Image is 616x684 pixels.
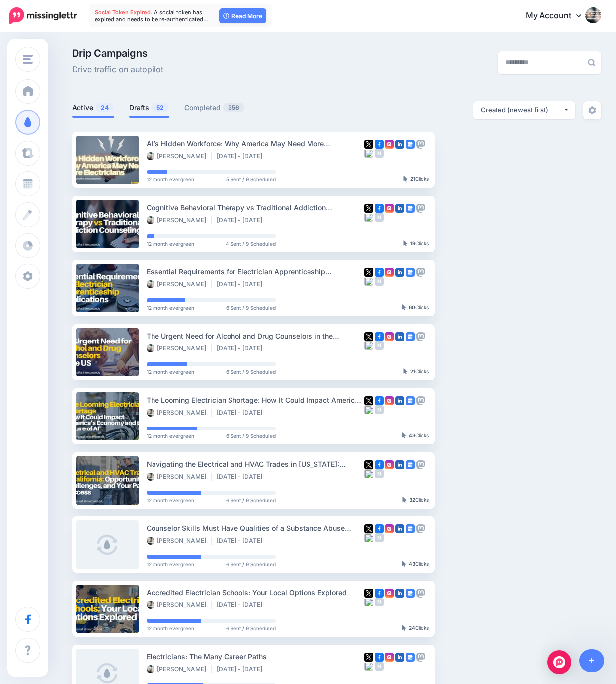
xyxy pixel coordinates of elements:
[409,625,415,631] b: 24
[364,396,373,405] img: twitter-square.png
[23,55,33,64] img: menu.png
[147,537,212,545] li: [PERSON_NAME]
[375,598,384,606] img: medium-grey-square.png
[364,469,373,478] img: bluesky-grey-square.png
[72,48,163,58] span: Drip Campaigns
[385,396,394,405] img: instagram-square.png
[226,626,276,631] span: 6 Sent / 9 Scheduled
[364,149,373,158] img: bluesky-grey-square.png
[147,665,212,673] li: [PERSON_NAME]
[588,59,595,66] img: search-grey-6.png
[147,330,364,342] div: The Urgent Need for Alcohol and Drug Counselors in the [GEOGRAPHIC_DATA]
[147,177,194,182] span: 12 month evergreen
[364,662,373,671] img: bluesky-grey-square.png
[402,561,406,567] img: pointer-grey-darker.png
[402,433,429,439] div: Clicks
[416,332,425,341] img: mastodon-grey-square.png
[406,396,415,405] img: google_business-square.png
[147,587,364,598] div: Accredited Electrician Schools: Your Local Options Explored
[375,469,384,478] img: medium-grey-square.png
[395,140,404,149] img: linkedin-square.png
[147,498,194,503] span: 12 month evergreen
[375,149,384,158] img: medium-grey-square.png
[395,204,404,213] img: linkedin-square.png
[147,305,194,310] span: 12 month evergreen
[410,240,415,246] b: 19
[406,524,415,533] img: google_business-square.png
[364,524,373,533] img: twitter-square.png
[226,433,276,438] span: 6 Sent / 9 Scheduled
[375,662,384,671] img: medium-grey-square.png
[375,140,384,149] img: facebook-square.png
[217,344,267,352] li: [DATE] - [DATE]
[416,524,425,533] img: mastodon-grey-square.png
[375,332,384,341] img: facebook-square.png
[402,625,406,631] img: pointer-grey-darker.png
[406,653,415,662] img: google_business-square.png
[147,601,212,609] li: [PERSON_NAME]
[416,396,425,405] img: mastodon-grey-square.png
[147,522,364,534] div: Counselor Skills Must Have Qualities of a Substance Abuse Counselor
[395,460,404,469] img: linkedin-square.png
[226,177,276,182] span: 5 Sent / 9 Scheduled
[364,341,373,350] img: bluesky-grey-square.png
[217,216,267,224] li: [DATE] - [DATE]
[147,394,364,406] div: The Looming Electrician Shortage: How It Could Impact America’s Economy and the Future of AI
[147,458,364,470] div: Navigating the Electrical and HVAC Trades in [US_STATE]: Opportunities, Challenges, and Your Path...
[147,626,194,631] span: 12 month evergreen
[385,204,394,213] img: instagram-square.png
[547,650,571,674] div: Open Intercom Messenger
[147,651,364,662] div: Electricians: The Many Career Paths
[219,8,266,23] a: Read More
[147,216,212,224] li: [PERSON_NAME]
[385,140,394,149] img: instagram-square.png
[416,589,425,598] img: mastodon-grey-square.png
[147,369,194,374] span: 12 month evergreen
[129,102,169,114] a: Drafts52
[395,589,404,598] img: linkedin-square.png
[226,562,276,567] span: 6 Sent / 9 Scheduled
[364,213,373,222] img: bluesky-grey-square.png
[226,241,276,246] span: 4 Sent / 9 Scheduled
[364,533,373,542] img: bluesky-grey-square.png
[147,202,364,213] div: Cognitive Behavioral Therapy vs Traditional Addiction Counseling
[402,432,406,438] img: pointer-grey-darker.png
[226,305,276,310] span: 6 Sent / 9 Scheduled
[147,152,212,160] li: [PERSON_NAME]
[406,460,415,469] img: google_business-square.png
[147,266,364,277] div: Essential Requirements for Electrician Apprenticeship Applications: What You Need to Know Before ...
[385,653,394,662] img: instagram-square.png
[375,268,384,277] img: facebook-square.png
[147,562,194,567] span: 12 month evergreen
[385,589,394,598] img: instagram-square.png
[402,497,429,503] div: Clicks
[223,103,244,112] span: 356
[184,102,245,114] a: Completed356
[385,332,394,341] img: instagram-square.png
[395,396,404,405] img: linkedin-square.png
[147,241,194,246] span: 12 month evergreen
[410,176,415,182] b: 21
[152,103,169,112] span: 52
[395,332,404,341] img: linkedin-square.png
[385,460,394,469] img: instagram-square.png
[364,277,373,286] img: bluesky-grey-square.png
[364,204,373,213] img: twitter-square.png
[588,106,596,114] img: settings-grey.png
[375,396,384,405] img: facebook-square.png
[147,344,212,352] li: [PERSON_NAME]
[217,473,267,481] li: [DATE] - [DATE]
[395,268,404,277] img: linkedin-square.png
[403,241,429,247] div: Clicks
[403,368,408,374] img: pointer-grey-darker.png
[217,537,267,545] li: [DATE] - [DATE]
[375,277,384,286] img: medium-grey-square.png
[403,176,408,182] img: pointer-grey-darker.png
[364,460,373,469] img: twitter-square.png
[402,625,429,631] div: Clicks
[364,268,373,277] img: twitter-square.png
[416,140,425,149] img: mastodon-grey-square.png
[72,63,163,76] span: Drive traffic on autopilot
[416,204,425,213] img: mastodon-grey-square.png
[481,105,563,115] div: Created (newest first)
